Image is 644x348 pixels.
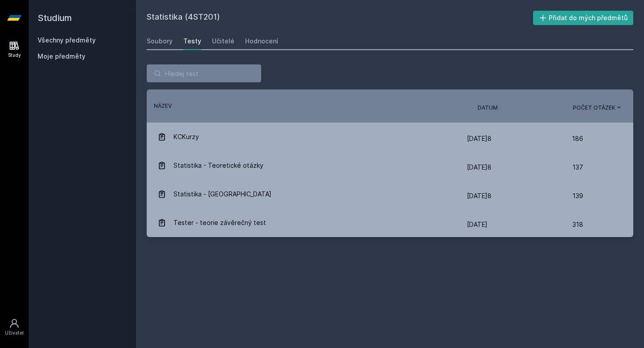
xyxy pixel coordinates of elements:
[572,187,583,205] span: 139
[174,128,199,146] span: KCKurzy
[174,214,266,232] span: Tester - teorie závěrečný test
[38,52,85,61] span: Moje předměty
[147,151,633,180] a: Statistika - Teoretické otázky [DATE]8 137
[572,130,583,148] span: 186
[147,208,633,237] a: Tester - teorie závěrečný test [DATE] 318
[2,36,27,63] a: Study
[8,52,21,59] div: Study
[245,37,278,46] div: Hodnocení
[467,135,491,142] span: [DATE]8
[478,104,498,112] button: Datum
[147,32,173,50] a: Soubory
[212,37,234,46] div: Učitelé
[174,185,271,203] span: Statistika - [GEOGRAPHIC_DATA]
[154,102,172,110] button: Název
[533,11,634,25] button: Přidat do mých předmětů
[467,221,487,228] span: [DATE]
[467,163,491,171] span: [DATE]8
[147,37,173,46] div: Soubory
[572,158,583,176] span: 137
[2,314,27,341] a: Uživatel
[467,192,491,199] span: [DATE]8
[183,32,201,50] a: Testy
[147,11,533,25] h2: Statistika (4ST201)
[38,36,96,44] a: Všechny předměty
[5,330,24,336] div: Uživatel
[573,104,615,112] span: Počet otázek
[212,32,234,50] a: Učitelé
[147,180,633,208] a: Statistika - [GEOGRAPHIC_DATA] [DATE]8 139
[174,157,263,174] span: Statistika - Teoretické otázky
[572,216,583,233] span: 318
[147,64,261,82] input: Hledej test
[147,123,633,151] a: KCKurzy [DATE]8 186
[573,104,623,112] button: Počet otázek
[245,32,278,50] a: Hodnocení
[183,37,201,46] div: Testy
